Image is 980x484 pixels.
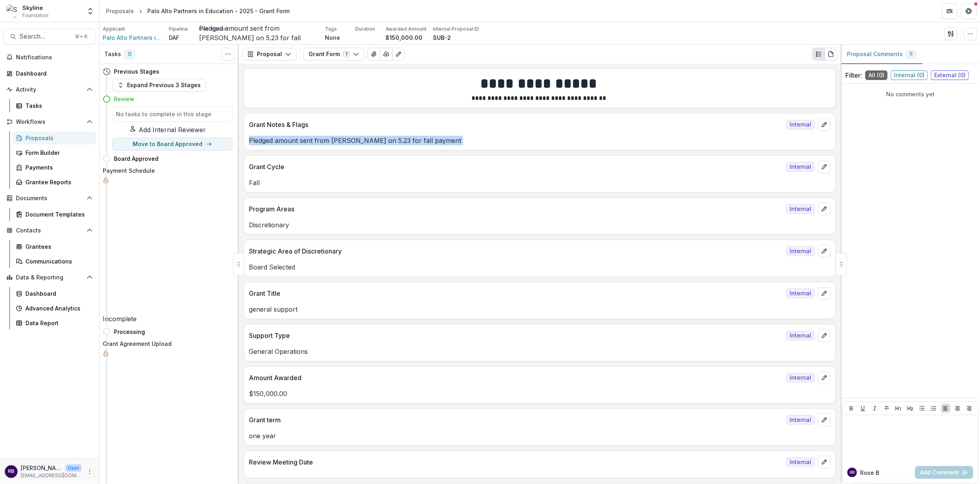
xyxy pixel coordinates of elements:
span: Search... [20,33,70,40]
p: [EMAIL_ADDRESS][DOMAIN_NAME] [21,472,82,479]
button: Open Documents [3,192,96,205]
h3: Tasks [104,51,121,58]
h4: Processing [114,328,145,336]
p: Pledged amount sent from [PERSON_NAME] on 5.23 for fall payment [249,136,831,145]
span: Internal [786,162,815,172]
p: General Operations [249,347,831,356]
div: Advanced Analytics [25,304,90,312]
p: Rose B [860,468,879,477]
h4: Board Approved [114,154,158,163]
span: Internal [786,246,815,256]
button: Open Contacts [3,224,96,237]
a: Form Builder [13,146,96,159]
button: edit [818,287,831,300]
a: Dashboard [3,67,96,80]
div: Grantee Reports [25,178,90,186]
p: None [325,33,340,42]
button: PDF view [825,48,837,60]
p: Fall [249,178,831,187]
p: SUB-2 [433,33,451,42]
button: edit [818,371,831,384]
div: Document Templates [25,210,90,219]
button: Search... [3,29,96,45]
div: Tasks [25,101,90,110]
h5: Payment Schedule [103,166,233,175]
button: Bold [847,404,856,413]
h5: Grant Agreement Upload [103,340,233,348]
span: Workflows [16,119,83,125]
div: Proposals [106,7,134,15]
p: Tags [325,25,337,33]
div: Dashboard [16,69,90,78]
button: Partners [942,3,958,19]
span: External ( 0 ) [931,70,969,80]
button: Proposal Comments [841,45,923,64]
div: ⌘ + K [73,32,89,41]
p: Applicant [103,25,125,33]
span: Internal [786,457,815,467]
div: Dashboard [25,289,90,298]
button: edit [818,456,831,468]
span: Activity [16,86,83,93]
p: general support [249,304,831,314]
p: Discretionary [249,220,831,230]
p: Pledged amount sent from [PERSON_NAME] on 5.23 for fall payment [199,23,319,52]
span: Contacts [16,227,83,234]
span: Internal [786,331,815,340]
div: Form Builder [25,148,90,157]
span: Internal [786,373,815,383]
img: Skyline [6,5,19,18]
span: Internal [786,415,815,425]
button: Heading 1 [894,404,903,413]
button: Add Internal Reviewer [103,125,233,135]
p: Awarded Amount [385,25,426,33]
p: Grant term [249,415,783,425]
p: Support Type [249,331,783,340]
button: Bullet List [917,404,927,413]
a: Grantee Reports [13,176,96,189]
button: Grant Form1 [303,48,364,60]
p: one year [249,431,831,441]
p: Grant Title [249,289,783,298]
button: Move to Board Approved [112,138,233,150]
button: Proposal [242,48,297,60]
p: [PERSON_NAME] [21,464,62,472]
button: View Attached Files [368,48,380,60]
button: Open Workflows [3,115,96,128]
button: Open Data & Reporting [3,271,96,284]
button: Align Left [941,404,951,413]
span: Data & Reporting [16,274,83,281]
span: Foundation [22,12,49,19]
span: Internal ( 0 ) [891,70,928,80]
div: Data Report [25,319,90,327]
span: 0 [910,51,913,57]
a: Document Templates [13,208,96,221]
p: Strategic Area of Discretionary [249,246,783,256]
span: All ( 0 ) [865,70,888,80]
a: Communications [13,255,96,268]
span: 0 [124,50,135,59]
button: Toggle View Cancelled Tasks [221,48,234,60]
div: Skyline [22,4,49,12]
button: Italicize [870,404,880,413]
span: Internal [786,204,815,214]
p: Program Areas [249,204,783,214]
p: Amount Awarded [249,373,783,383]
button: Ordered List [929,404,939,413]
p: Review Meeting Date [249,457,783,467]
p: $150,000.00 [385,33,423,42]
button: Plaintext view [812,48,825,60]
button: edit [818,414,831,426]
button: edit [818,160,831,173]
button: More [85,467,94,476]
a: Payments [13,161,96,174]
a: Grantees [13,240,96,253]
button: Expand Previous 3 Stages [112,79,206,92]
p: Grant Notes & Flags [249,120,783,129]
button: Get Help [961,3,977,19]
a: Tasks [13,99,96,112]
p: $150,000.00 [249,389,831,398]
a: Palo Alto Partners in Education [103,33,162,42]
h4: Review [114,95,134,103]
